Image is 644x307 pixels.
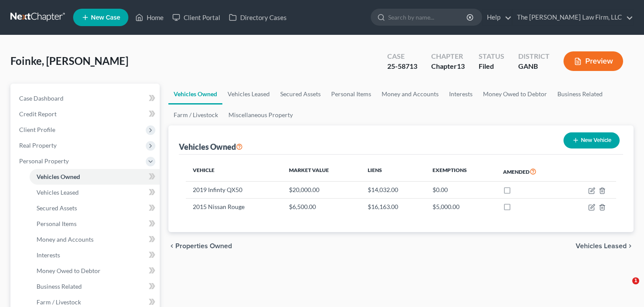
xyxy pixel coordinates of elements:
[518,61,550,71] div: GANB
[483,10,512,25] a: Help
[12,91,160,106] a: Case Dashboard
[518,51,550,61] div: District
[431,51,465,61] div: Chapter
[30,232,160,247] a: Money and Accounts
[19,142,57,149] span: Real Property
[168,243,232,250] button: chevron_left Properties Owned
[457,62,465,70] span: 13
[361,198,426,215] td: $16,163.00
[326,84,376,105] a: Personal Items
[387,51,417,61] div: Case
[186,182,282,198] td: 2019 Infinty QX50
[19,157,69,165] span: Personal Property
[431,61,465,71] div: Chapter
[37,236,94,243] span: Money and Accounts
[282,162,361,182] th: Market Value
[30,169,160,185] a: Vehicles Owned
[576,243,627,250] span: Vehicles Leased
[131,10,168,25] a: Home
[426,162,496,182] th: Exemptions
[478,84,552,105] a: Money Owed to Debtor
[19,126,55,133] span: Client Profile
[552,84,608,105] a: Business Related
[225,10,291,25] a: Directory Cases
[19,110,57,118] span: Credit Report
[361,182,426,198] td: $14,032.00
[576,243,634,250] button: Vehicles Leased chevron_right
[10,54,128,67] span: Foinke, [PERSON_NAME]
[30,185,160,200] a: Vehicles Leased
[632,277,639,284] span: 1
[12,106,160,122] a: Credit Report
[175,243,232,250] span: Properties Owned
[223,105,298,125] a: Miscellaneous Property
[186,162,282,182] th: Vehicle
[282,198,361,215] td: $6,500.00
[179,142,243,152] div: Vehicles Owned
[275,84,326,105] a: Secured Assets
[30,263,160,279] a: Money Owed to Debtor
[479,51,504,61] div: Status
[37,220,77,227] span: Personal Items
[387,61,417,71] div: 25-58713
[37,251,60,259] span: Interests
[376,84,444,105] a: Money and Accounts
[37,189,79,196] span: Vehicles Leased
[168,84,222,105] a: Vehicles Owned
[30,247,160,263] a: Interests
[479,61,504,71] div: Filed
[37,283,82,290] span: Business Related
[30,200,160,216] a: Secured Assets
[361,162,426,182] th: Liens
[30,279,160,294] a: Business Related
[563,132,620,148] button: New Vehicle
[627,243,634,250] i: chevron_right
[168,10,225,25] a: Client Portal
[37,204,77,212] span: Secured Assets
[426,198,496,215] td: $5,000.00
[614,277,635,298] iframe: Intercom live chat
[91,14,120,21] span: New Case
[444,84,478,105] a: Interests
[388,9,468,25] input: Search by name...
[37,173,80,180] span: Vehicles Owned
[30,216,160,232] a: Personal Items
[222,84,275,105] a: Vehicles Leased
[37,267,101,274] span: Money Owed to Debtor
[168,105,223,125] a: Farm / Livestock
[563,51,623,71] button: Preview
[186,198,282,215] td: 2015 Nissan Rouge
[496,162,565,182] th: Amended
[168,243,175,250] i: chevron_left
[19,94,64,102] span: Case Dashboard
[37,298,81,306] span: Farm / Livestock
[513,10,633,25] a: The [PERSON_NAME] Law Firm, LLC
[426,182,496,198] td: $0.00
[282,182,361,198] td: $20,000.00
